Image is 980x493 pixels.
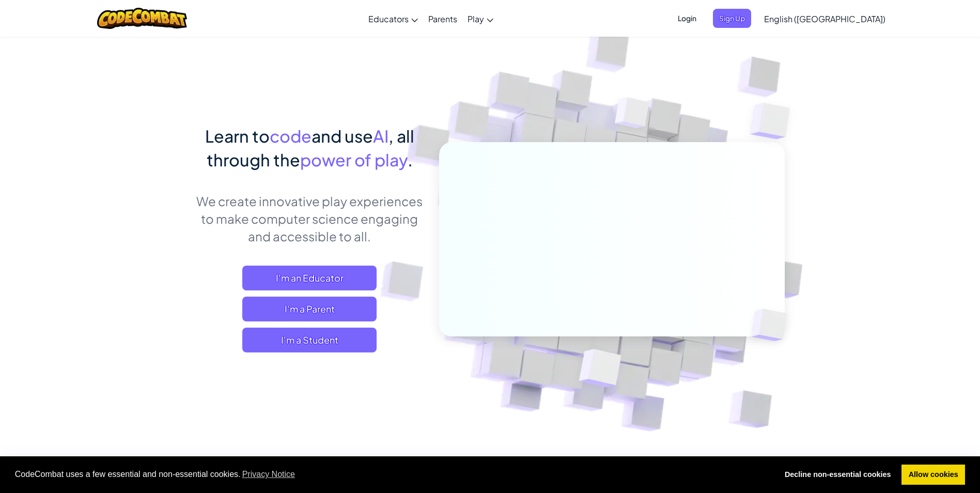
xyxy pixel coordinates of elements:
button: I'm a Student [242,328,377,352]
a: English ([GEOGRAPHIC_DATA]) [759,5,891,33]
span: Play [468,13,484,24]
img: Overlap cubes [553,327,646,413]
a: learn more about cookies [241,467,297,482]
img: Overlap cubes [595,77,670,154]
span: . [408,149,413,170]
a: I'm an Educator [242,266,377,290]
img: Overlap cubes [729,78,819,165]
p: We create innovative play experiences to make computer science engaging and accessible to all. [196,192,424,245]
button: Login [672,9,703,28]
a: I'm a Parent [242,297,377,321]
a: Educators [363,5,423,33]
span: English ([GEOGRAPHIC_DATA]) [764,13,885,24]
span: Educators [368,13,409,24]
span: power of play [300,149,408,170]
a: allow cookies [901,465,965,485]
span: CodeCombat uses a few essential and non-essential cookies. [15,467,770,482]
a: deny cookies [777,465,898,485]
button: Sign Up [713,9,751,28]
img: CodeCombat logo [97,8,188,29]
a: Parents [423,5,462,33]
img: Overlap cubes [734,287,811,363]
span: code [270,126,312,146]
a: Play [462,5,499,33]
span: and use [312,126,373,146]
span: Learn to [205,126,270,146]
span: AI [373,126,388,146]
